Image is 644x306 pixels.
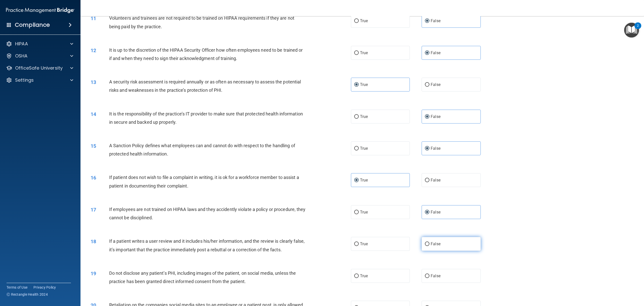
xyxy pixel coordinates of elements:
input: False [425,242,429,246]
span: 19 [91,270,96,277]
input: False [425,51,429,55]
input: True [354,147,359,150]
img: PMB logo [6,5,74,15]
span: False [431,50,440,55]
input: False [425,19,429,23]
span: It is up to the discretion of the HIPAA Security Officer how often employees need to be trained o... [109,47,303,61]
input: False [425,210,429,214]
span: 18 [91,238,96,244]
span: True [360,178,368,182]
span: 17 [91,207,96,213]
p: OSHA [15,53,28,59]
input: True [354,274,359,278]
p: Settings [15,77,34,83]
p: OfficeSafe University [15,65,63,71]
span: True [360,210,368,215]
span: 12 [91,47,96,53]
span: 11 [91,15,96,21]
span: It is the responsibility of the practice’s IT provider to make sure that protected health informa... [109,111,303,125]
span: If a patient writes a user review and it includes his/her information, and the review is clearly ... [109,238,305,252]
a: Terms of Use [7,285,27,290]
span: True [360,50,368,55]
span: False [431,273,440,278]
span: False [431,82,440,87]
a: OSHA [6,53,73,59]
span: False [431,146,440,151]
input: True [354,178,359,182]
span: False [431,114,440,119]
input: True [354,242,359,246]
a: OfficeSafe University [6,65,73,71]
span: 14 [91,111,96,117]
span: A Sanction Policy defines what employees can and cannot do with respect to the handling of protec... [109,143,295,157]
input: False [425,83,429,87]
input: False [425,274,429,278]
span: If patient does not wish to file a complaint in writing, it is ok for a workforce member to assis... [109,175,299,188]
span: False [431,241,440,246]
span: True [360,18,368,23]
span: 15 [91,143,96,149]
span: False [431,18,440,23]
input: True [354,115,359,119]
p: HIPAA [15,41,28,47]
h4: Compliance [15,21,50,28]
span: Do not disclose any patient’s PHI, including images of the patient, on social media, unless the p... [109,270,296,284]
span: True [360,82,368,87]
a: HIPAA [6,41,73,47]
span: False [431,210,440,215]
span: False [431,178,440,182]
span: True [360,114,368,119]
span: A security risk assessment is required annually or as often as necessary to assess the potential ... [109,79,301,93]
input: True [354,51,359,55]
button: Open Resource Center, 2 new notifications [624,23,639,38]
span: True [360,241,368,246]
span: Volunteers and trainees are not required to be trained on HIPAA requirements if they are not bein... [109,15,294,29]
input: True [354,210,359,214]
a: Privacy Policy [33,285,56,290]
span: If employees are not trained on HIPAA laws and they accidently violate a policy or procedure, the... [109,207,306,220]
input: False [425,178,429,182]
input: True [354,83,359,87]
input: True [354,19,359,23]
span: 16 [91,175,96,181]
input: False [425,147,429,150]
div: 2 [637,26,639,32]
span: True [360,146,368,151]
span: 13 [91,79,96,85]
span: Ⓒ Rectangle Health 2024 [7,292,48,297]
a: Settings [6,77,73,83]
span: True [360,273,368,278]
input: False [425,115,429,119]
